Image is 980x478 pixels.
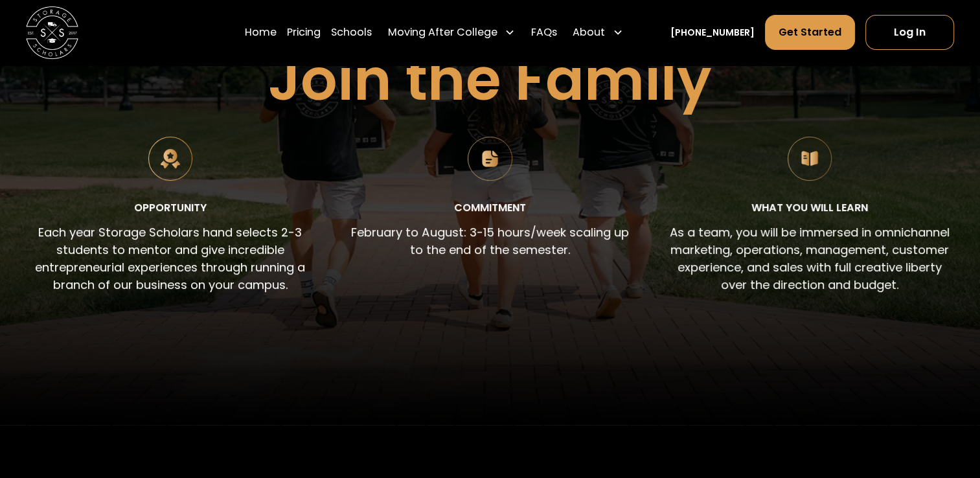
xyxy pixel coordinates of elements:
[134,200,207,216] div: Opportunity
[382,14,520,51] div: Moving After College
[287,14,321,51] a: Pricing
[26,223,314,294] p: Each year Storage Scholars hand selects 2-3 students to mentor and give incredible entrepreneuria...
[751,200,868,216] div: What you will learn
[865,15,954,50] a: Log In
[26,6,78,59] img: Storage Scholars main logo
[331,14,372,51] a: Schools
[670,26,754,40] a: [PHONE_NUMBER]
[665,223,953,294] p: As a team, you will be immersed in omnichannel marketing, operations, management, customer experi...
[245,14,277,51] a: Home
[567,14,628,51] div: About
[387,25,497,40] div: Moving After College
[346,223,634,258] p: February to August: 3-15 hours/week scaling up to the end of the semester.
[268,49,712,111] h1: Join the Family
[573,25,605,40] div: About
[531,14,557,51] a: FAQs
[454,200,526,216] div: Commitment
[765,15,855,50] a: Get Started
